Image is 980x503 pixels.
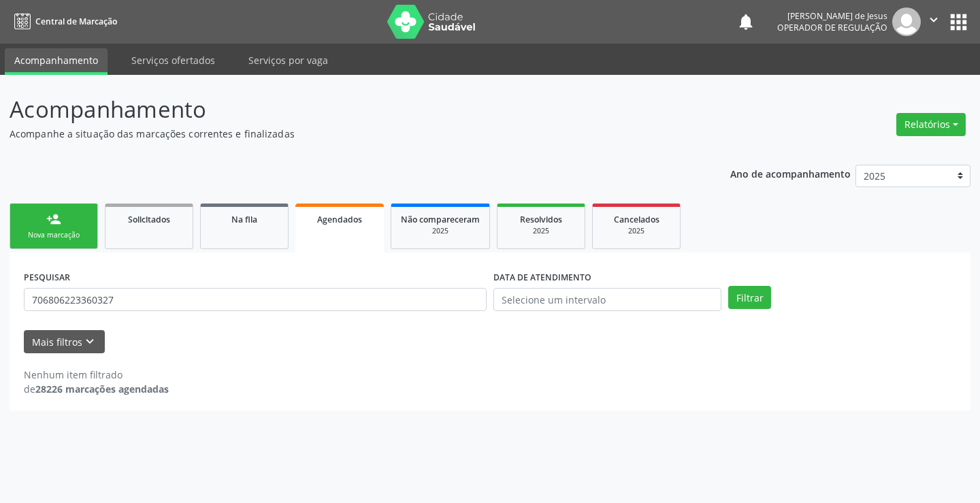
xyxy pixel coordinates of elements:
[777,10,887,22] div: [PERSON_NAME] de Jesus
[602,226,670,236] div: 2025
[921,7,947,36] button: 
[128,214,170,225] span: Solicitados
[728,286,771,309] button: Filtrar
[317,214,362,225] span: Agendados
[520,214,562,225] span: Resolvidos
[10,127,682,141] p: Acompanhe a situação das marcações correntes e finalizadas
[493,267,591,288] label: DATA DE ATENDIMENTO
[493,288,721,311] input: Selecione um intervalo
[401,226,480,236] div: 2025
[736,12,755,31] button: notifications
[20,230,88,240] div: Nova marcação
[24,368,169,382] div: Nenhum item filtrado
[507,226,575,236] div: 2025
[35,16,117,27] span: Central de Marcação
[82,334,97,349] i: keyboard_arrow_down
[926,12,941,27] i: 
[614,214,659,225] span: Cancelados
[896,113,966,136] button: Relatórios
[231,214,257,225] span: Na fila
[24,288,487,311] input: Nome, CNS
[24,330,105,354] button: Mais filtroskeyboard_arrow_down
[730,165,851,182] p: Ano de acompanhamento
[46,212,61,227] div: person_add
[10,93,682,127] p: Acompanhamento
[777,22,887,33] span: Operador de regulação
[892,7,921,36] img: img
[24,267,70,288] label: PESQUISAR
[5,48,108,75] a: Acompanhamento
[401,214,480,225] span: Não compareceram
[35,383,169,395] strong: 28226 marcações agendadas
[947,10,970,34] button: apps
[239,48,338,72] a: Serviços por vaga
[24,382,169,396] div: de
[122,48,225,72] a: Serviços ofertados
[10,10,117,33] a: Central de Marcação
